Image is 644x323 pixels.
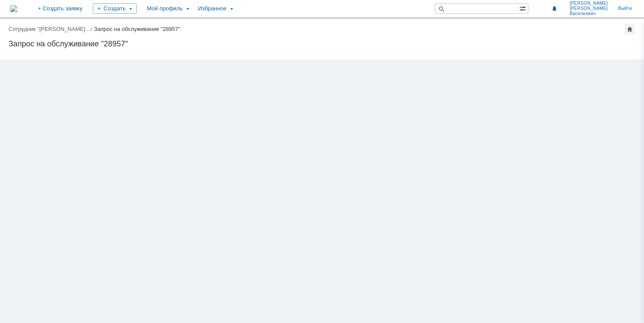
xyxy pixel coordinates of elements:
[9,26,91,32] a: Сотрудник "[PERSON_NAME]…
[570,11,608,16] span: Васильевич
[93,3,137,14] div: Создать
[10,5,17,12] a: Перейти на домашнюю страницу
[625,24,635,34] div: Сделать домашней страницей
[10,5,17,12] img: logo
[9,40,635,48] div: Запрос на обслуживание "28957"
[570,6,608,11] span: [PERSON_NAME]
[9,26,94,32] div: /
[570,1,608,6] span: [PERSON_NAME]
[519,4,528,12] span: Расширенный поиск
[94,26,181,32] div: Запрос на обслуживание "28957"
